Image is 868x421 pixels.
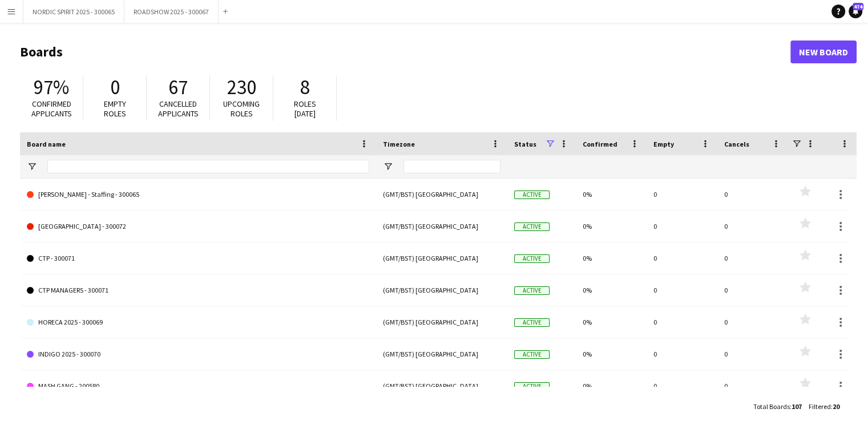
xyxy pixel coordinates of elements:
[376,179,507,210] div: (GMT/BST) [GEOGRAPHIC_DATA]
[158,99,199,119] span: Cancelled applicants
[376,211,507,242] div: (GMT/BST) [GEOGRAPHIC_DATA]
[376,242,507,274] div: (GMT/BST) [GEOGRAPHIC_DATA]
[724,140,749,148] span: Cancels
[27,140,66,148] span: Board name
[717,306,788,338] div: 0
[853,3,863,10] span: 474
[849,5,862,18] a: 474
[576,370,647,402] div: 0%
[514,318,550,327] span: Active
[383,161,393,172] button: Open Filter Menu
[20,43,790,60] h1: Boards
[792,402,802,411] span: 107
[647,370,717,402] div: 0
[300,75,310,100] span: 8
[403,160,500,173] input: Timezone Filter Input
[576,179,647,210] div: 0%
[27,161,37,172] button: Open Filter Menu
[376,370,507,402] div: (GMT/BST) [GEOGRAPHIC_DATA]
[514,286,550,295] span: Active
[104,99,126,119] span: Empty roles
[227,75,256,100] span: 230
[27,242,369,274] a: CTP - 300071
[717,211,788,242] div: 0
[647,179,717,210] div: 0
[124,1,219,23] button: ROADSHOW 2025 - 300067
[514,222,550,231] span: Active
[576,211,647,242] div: 0%
[27,306,369,338] a: HORECA 2025 - 300069
[514,191,550,199] span: Active
[168,75,188,100] span: 67
[27,211,369,242] a: [GEOGRAPHIC_DATA] - 300072
[647,211,717,242] div: 0
[27,274,369,306] a: CTP MANAGERS - 300071
[27,370,369,402] a: MASH GANG - 200580
[576,242,647,274] div: 0%
[717,274,788,306] div: 0
[647,338,717,370] div: 0
[576,306,647,338] div: 0%
[576,338,647,370] div: 0%
[647,242,717,274] div: 0
[223,99,260,119] span: Upcoming roles
[514,140,536,148] span: Status
[647,306,717,338] div: 0
[790,41,857,63] a: New Board
[583,140,617,148] span: Confirmed
[717,179,788,210] div: 0
[514,382,550,391] span: Active
[383,140,415,148] span: Timezone
[717,242,788,274] div: 0
[27,179,369,211] a: [PERSON_NAME] - Staffing - 300065
[809,395,839,418] div: :
[514,350,550,359] span: Active
[809,402,831,411] span: Filtered
[376,306,507,338] div: (GMT/BST) [GEOGRAPHIC_DATA]
[717,370,788,402] div: 0
[753,402,790,411] span: Total Boards
[753,395,802,418] div: :
[647,274,717,306] div: 0
[34,75,69,100] span: 97%
[717,338,788,370] div: 0
[376,274,507,306] div: (GMT/BST) [GEOGRAPHIC_DATA]
[833,402,839,411] span: 20
[576,274,647,306] div: 0%
[23,1,124,23] button: NORDIC SPIRIT 2025 - 300065
[294,99,316,119] span: Roles [DATE]
[110,75,120,100] span: 0
[31,99,72,119] span: Confirmed applicants
[27,338,369,370] a: INDIGO 2025 - 300070
[376,338,507,370] div: (GMT/BST) [GEOGRAPHIC_DATA]
[47,160,369,173] input: Board name Filter Input
[653,140,674,148] span: Empty
[514,254,550,263] span: Active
